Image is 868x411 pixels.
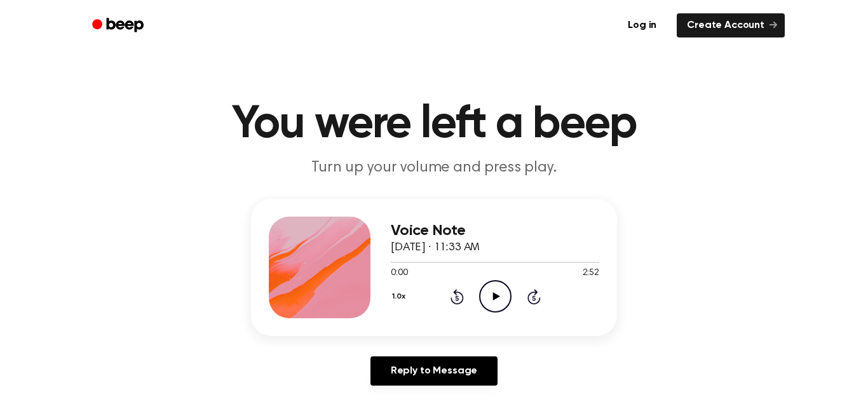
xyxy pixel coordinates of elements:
[615,11,669,40] a: Log in
[370,356,498,386] a: Reply to Message
[83,13,155,38] a: Beep
[583,267,599,280] span: 2:52
[391,222,599,239] h3: Voice Note
[391,286,410,307] button: 1.0x
[391,267,407,280] span: 0:00
[677,13,785,37] a: Create Account
[109,102,759,147] h1: You were left a beep
[391,242,480,253] span: [DATE] · 11:33 AM
[190,158,678,179] p: Turn up your volume and press play.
